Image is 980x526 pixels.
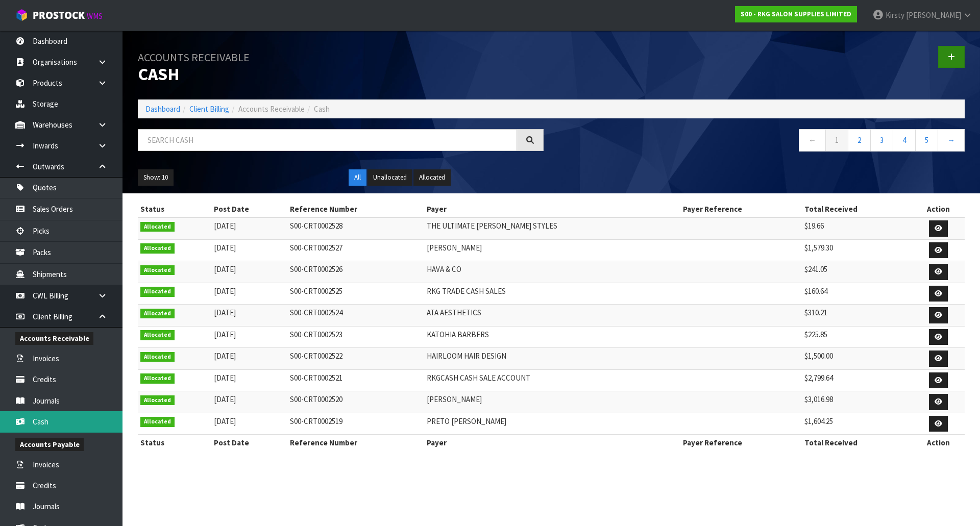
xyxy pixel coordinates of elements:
td: [PERSON_NAME] [424,391,680,413]
span: Allocated [140,417,175,427]
th: Action [912,435,965,451]
td: S00-CRT0002528 [287,217,424,239]
td: S00-CRT0002522 [287,348,424,370]
td: $3,016.98 [802,391,912,413]
span: Kirsty [886,10,904,20]
td: $310.21 [802,305,912,327]
span: Allocated [140,309,175,319]
td: $225.85 [802,326,912,348]
th: Total Received [802,201,912,217]
td: $2,799.64 [802,369,912,391]
td: RKG TRADE CASH SALES [424,283,680,305]
td: PRETO [PERSON_NAME] [424,413,680,435]
td: [DATE] [211,283,287,305]
td: THE ULTIMATE [PERSON_NAME] STYLES [424,217,680,239]
th: Status [138,201,211,217]
a: → [938,129,965,151]
h1: Cash [138,46,544,84]
a: 3 [870,129,893,151]
button: All [349,169,366,186]
a: 4 [893,129,916,151]
td: [DATE] [211,239,287,261]
th: Total Received [802,435,912,451]
td: [PERSON_NAME] [424,239,680,261]
th: Payer [424,435,680,451]
span: Allocated [140,243,175,254]
td: [DATE] [211,391,287,413]
small: Accounts Receivable [138,50,250,64]
td: HAIRLOOM HAIR DESIGN [424,348,680,370]
td: S00-CRT0002519 [287,413,424,435]
th: Action [912,201,965,217]
a: 5 [915,129,938,151]
a: Dashboard [145,104,180,114]
th: Reference Number [287,201,424,217]
input: Search cash [138,129,517,151]
th: Post Date [211,435,287,451]
button: Allocated [413,169,451,186]
td: [DATE] [211,369,287,391]
td: S00-CRT0002523 [287,326,424,348]
td: $1,604.25 [802,413,912,435]
a: Client Billing [189,104,229,114]
span: Cash [314,104,330,114]
span: Allocated [140,222,175,232]
span: Accounts Receivable [238,104,305,114]
td: HAVA & CO [424,261,680,283]
span: Accounts Receivable [15,332,93,345]
td: [DATE] [211,413,287,435]
td: S00-CRT0002527 [287,239,424,261]
span: Allocated [140,373,175,384]
td: $19.66 [802,217,912,239]
td: ATA AESTHETICS [424,305,680,327]
span: Allocated [140,287,175,297]
button: Show: 10 [138,169,174,186]
td: S00-CRT0002526 [287,261,424,283]
td: S00-CRT0002525 [287,283,424,305]
th: Status [138,435,211,451]
td: [DATE] [211,326,287,348]
small: WMS [87,11,103,21]
th: Payer [424,201,680,217]
th: Post Date [211,201,287,217]
td: S00-CRT0002521 [287,369,424,391]
a: ← [799,129,826,151]
img: cube-alt.png [15,9,28,21]
span: Allocated [140,265,175,275]
a: 1 [825,129,848,151]
button: Unallocated [367,169,412,186]
span: Accounts Payable [15,438,84,451]
td: $1,500.00 [802,348,912,370]
th: Payer Reference [680,201,802,217]
a: 2 [848,129,871,151]
td: [DATE] [211,305,287,327]
td: [DATE] [211,217,287,239]
span: Allocated [140,395,175,406]
span: ProStock [33,9,85,22]
td: [DATE] [211,348,287,370]
strong: S00 - RKG SALON SUPPLIES LIMITED [741,10,851,18]
td: RKGCASH CASH SALE ACCOUNT [424,369,680,391]
td: [DATE] [211,261,287,283]
th: Payer Reference [680,435,802,451]
td: $241.05 [802,261,912,283]
td: $160.64 [802,283,912,305]
span: Allocated [140,330,175,340]
span: Allocated [140,352,175,362]
nav: Page navigation [559,129,965,154]
th: Reference Number [287,435,424,451]
span: [PERSON_NAME] [906,10,961,20]
td: $1,579.30 [802,239,912,261]
a: S00 - RKG SALON SUPPLIES LIMITED [735,6,857,22]
td: S00-CRT0002524 [287,305,424,327]
td: S00-CRT0002520 [287,391,424,413]
td: KATOHIA BARBERS [424,326,680,348]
